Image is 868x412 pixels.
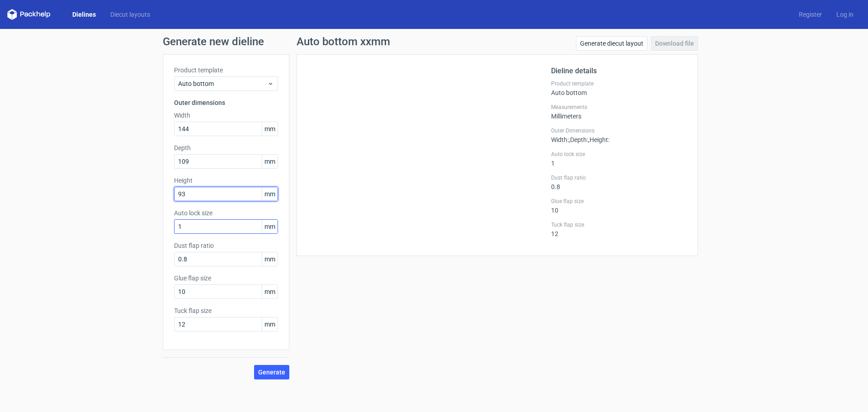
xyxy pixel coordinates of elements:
label: Auto lock size [551,151,687,158]
h1: Auto bottom xxmm [297,36,390,47]
span: mm [262,220,278,233]
label: Tuck flap size [174,306,278,315]
span: Auto bottom [178,79,267,88]
span: mm [262,285,278,298]
label: Dust flap ratio [551,174,687,181]
a: Diecut layouts [103,10,157,19]
label: Measurements [551,104,687,111]
span: Width : [551,136,569,143]
label: Product template [174,66,278,75]
span: mm [262,317,278,331]
a: Dielines [65,10,103,19]
span: Generate [258,369,285,375]
div: 0.8 [551,174,687,190]
label: Height [174,176,278,185]
div: 12 [551,221,687,237]
div: Millimeters [551,104,687,120]
label: Product template [551,80,687,87]
a: Register [792,10,829,19]
label: Glue flap size [551,198,687,205]
span: mm [262,155,278,168]
label: Auto lock size [174,208,278,218]
label: Tuck flap size [551,221,687,228]
label: Glue flap size [174,274,278,283]
label: Dust flap ratio [174,241,278,250]
span: mm [262,122,278,136]
h1: Generate new dieline [163,36,705,47]
label: Depth [174,143,278,152]
label: Outer Dimensions [551,127,687,134]
div: 1 [551,151,687,167]
div: Auto bottom [551,80,687,96]
div: 10 [551,198,687,214]
a: Generate diecut layout [576,36,647,51]
h3: Outer dimensions [174,98,278,107]
span: , Height : [588,136,609,143]
span: , Depth : [569,136,588,143]
a: Log in [829,10,861,19]
span: mm [262,252,278,266]
button: Generate [254,365,289,379]
span: mm [262,187,278,201]
label: Width [174,111,278,120]
h2: Dieline details [551,66,687,76]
